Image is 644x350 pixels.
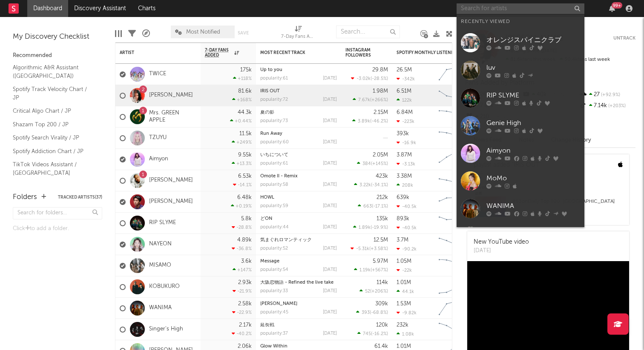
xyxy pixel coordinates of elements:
[13,63,94,80] a: Algorithmic A&R Assistant ([GEOGRAPHIC_DATA])
[373,259,388,264] div: 5.97M
[397,237,408,243] div: 3.7M
[238,110,252,115] div: 44.3k
[612,2,622,9] div: 99 +
[260,344,287,349] a: Glow Within
[397,310,417,316] div: -9.82k
[149,241,172,248] a: NAYEON
[260,140,289,145] div: popularity: 60
[323,267,337,272] div: [DATE]
[260,110,274,115] a: 夏の影
[58,195,102,199] button: Tracked Artists(37)
[435,85,473,106] svg: Chart title
[149,304,172,312] a: WANIMA
[13,192,37,202] div: Folders
[579,89,635,100] div: 27
[149,71,166,78] a: TWICE
[372,225,387,230] span: -19.9 %
[357,331,388,336] div: ( )
[397,259,411,264] div: 1.05M
[260,131,282,136] a: Run Away
[260,310,288,315] div: popularity: 45
[13,106,94,116] a: Critical Algo Chart / JP
[13,224,102,234] div: Click to add a folder.
[260,238,312,242] a: 気まぐれロマンティック
[260,302,297,306] a: [PERSON_NAME]
[486,145,580,156] div: Aimyon
[281,32,315,42] div: 7-Day Fans Added (7-Day Fans Added)
[149,92,193,99] a: [PERSON_NAME]
[281,21,315,46] div: 7-Day Fans Added (7-Day Fans Added)
[241,259,252,264] div: 3.6k
[600,93,620,97] span: +92.9 %
[260,280,337,285] div: 大阪恋物語 - Refined the live take
[260,344,337,349] div: Glow Within
[260,131,337,136] div: Run Away
[239,322,252,328] div: 2.17k
[356,77,371,81] span: -3.02k
[336,26,400,38] input: Search...
[352,118,388,124] div: ( )
[149,326,183,333] a: Singer's High
[397,344,411,349] div: 1.01M
[260,50,324,55] div: Most Recent Track
[232,246,252,251] div: -36.8 %
[13,133,94,142] a: Spotify Search Virality / JP
[376,322,388,328] div: 120k
[186,29,220,35] span: Most Notified
[457,3,584,14] input: Search for artists
[128,21,136,46] div: Filters
[260,76,288,81] div: popularity: 61
[374,344,388,349] div: 61.4k
[354,182,388,188] div: ( )
[397,246,417,252] div: -90.2k
[260,323,274,327] a: 延長戦
[359,268,371,273] span: 1.19k
[435,64,473,85] svg: Chart title
[149,134,167,142] a: TZUYU
[323,289,337,293] div: [DATE]
[397,301,411,307] div: 1.53M
[397,225,417,230] div: -40.5k
[232,161,252,166] div: +13.3 %
[397,131,409,137] div: 393k
[260,216,272,221] a: どON
[260,89,280,94] a: IRIS OUT
[232,331,252,336] div: -40.2 %
[435,213,473,234] svg: Chart title
[149,177,193,184] a: [PERSON_NAME]
[239,131,252,137] div: 11.5k
[486,118,580,128] div: Genie High
[260,225,289,230] div: popularity: 44
[397,152,412,158] div: 3.87M
[233,267,252,273] div: +147 %
[397,67,412,73] div: 26.5M
[372,77,387,81] span: -28.5 %
[260,289,288,293] div: popularity: 33
[260,182,288,187] div: popularity: 58
[205,48,232,58] span: 7-Day Fans Added
[323,140,337,145] div: [DATE]
[397,97,412,103] div: 122k
[232,139,252,145] div: +249 %
[435,128,473,149] svg: Chart title
[260,68,337,72] div: Up to you
[359,288,388,294] div: ( )
[397,195,409,200] div: 639k
[149,262,171,269] a: MISAMO
[233,182,252,188] div: -14.1 %
[474,238,529,247] div: New YouTube video
[323,310,337,315] div: [DATE]
[372,67,388,73] div: 29.8M
[377,195,388,200] div: 212k
[397,76,415,82] div: -342k
[260,68,282,72] a: Up to you
[260,195,274,200] a: HOWL
[457,195,584,222] a: WANIMA
[260,153,337,157] div: いちについて
[397,289,414,294] div: 44.1k
[457,222,584,250] a: にしな
[371,289,387,294] span: +206 %
[397,174,412,179] div: 3.38M
[372,332,387,336] span: -16.2 %
[435,255,473,276] svg: Chart title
